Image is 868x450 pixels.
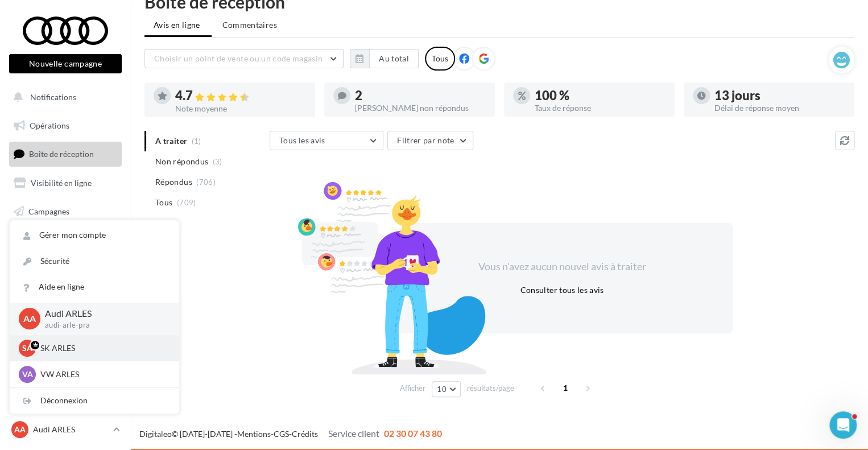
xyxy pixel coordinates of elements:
button: Au total [350,49,419,68]
span: Opérations [30,121,69,130]
div: [PERSON_NAME] non répondus [355,104,486,112]
span: (709) [177,198,196,207]
a: Aide en ligne [10,274,179,300]
a: Sécurité [10,249,179,274]
a: Mentions [237,429,271,439]
span: 10 [437,385,447,394]
a: Visibilité en ligne [7,171,124,195]
span: Afficher [400,383,425,394]
div: Délai de réponse moyen [714,104,845,112]
button: 10 [432,381,461,397]
span: (3) [213,157,222,166]
a: AFFICHAGE PRESSE MD [7,256,124,290]
a: Crédits [292,429,318,439]
a: Opérations [7,114,124,138]
a: AA Audi ARLES [9,419,122,440]
p: audi-arle-pra [45,320,161,331]
button: Consulter tous les avis [515,283,608,297]
button: Au total [369,49,419,68]
span: Notifications [30,92,76,102]
button: Nouvelle campagne [9,54,122,73]
span: SA [22,342,32,354]
span: Répondus [155,176,192,188]
div: 13 jours [714,89,845,102]
a: Gérer mon compte [10,222,179,248]
span: résultats/page [467,383,514,394]
a: CGS [274,429,289,439]
span: Non répondus [155,156,208,167]
a: Digitaleo [139,429,172,439]
span: Boîte de réception [29,149,94,159]
button: Choisir un point de vente ou un code magasin [144,49,344,68]
span: Service client [328,428,379,439]
span: 02 30 07 43 80 [384,428,442,439]
span: 1 [556,379,574,397]
iframe: Intercom live chat [829,411,857,439]
p: Audi ARLES [33,424,109,435]
div: 100 % [535,89,666,102]
span: VA [22,369,33,380]
div: 4.7 [175,89,306,102]
div: Vous n'avez aucun nouvel avis à traiter [464,259,660,274]
span: (706) [196,177,216,187]
div: Taux de réponse [535,104,666,112]
span: Campagnes [28,206,69,216]
span: Visibilité en ligne [31,178,92,188]
p: VW ARLES [40,369,166,380]
a: Boîte de réception [7,142,124,166]
span: AA [23,312,36,325]
div: Note moyenne [175,105,306,113]
span: Choisir un point de vente ou un code magasin [154,53,323,63]
div: 2 [355,89,486,102]
p: Audi ARLES [45,307,161,320]
span: Tous [155,197,172,208]
span: AA [14,424,26,435]
a: Médiathèque [7,228,124,251]
span: © [DATE]-[DATE] - - - [139,429,442,439]
p: SK ARLES [40,342,166,354]
div: Tous [425,47,455,71]
button: Tous les avis [270,131,383,150]
button: Filtrer par note [387,131,473,150]
span: Tous les avis [279,135,325,145]
a: Campagnes [7,200,124,224]
div: Déconnexion [10,388,179,414]
span: Commentaires [222,19,277,31]
button: Notifications [7,85,119,109]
